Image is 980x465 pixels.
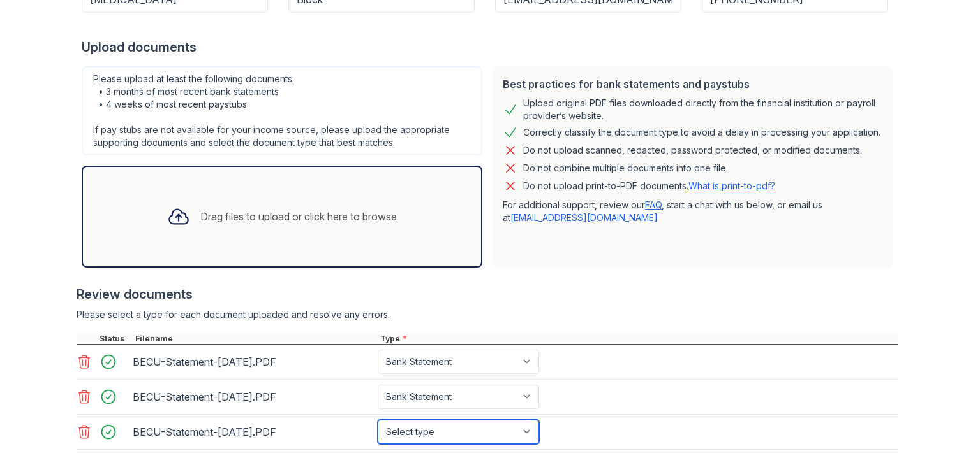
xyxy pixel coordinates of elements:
div: Best practices for bank statements and paystubs [503,76,883,92]
p: For additional support, review our , start a chat with us below, or email us at [503,199,883,224]
div: Drag files to upload or click here to browse [200,209,397,224]
a: What is print-to-pdf? [688,180,775,191]
div: Correctly classify the document type to avoid a delay in processing your application. [523,125,880,140]
a: [EMAIL_ADDRESS][DOMAIN_NAME] [510,212,658,223]
div: Type [378,334,898,344]
div: Please upload at least the following documents: • 3 months of most recent bank statements • 4 wee... [82,66,482,155]
a: FAQ [645,199,662,210]
div: Please select a type for each document uploaded and resolve any errors. [77,308,898,321]
div: Review documents [77,285,898,303]
div: BECU-Statement-[DATE].PDF [133,352,373,372]
div: BECU-Statement-[DATE].PDF [133,422,373,442]
p: Do not upload print-to-PDF documents. [523,180,775,192]
div: Filename [133,334,378,344]
div: Do not upload scanned, redacted, password protected, or modified documents. [523,143,862,158]
div: BECU-Statement-[DATE].PDF [133,387,373,407]
div: Do not combine multiple documents into one file. [523,161,728,176]
div: Upload documents [82,38,898,56]
div: Upload original PDF files downloaded directly from the financial institution or payroll provider’... [523,97,883,122]
div: Status [97,334,133,344]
